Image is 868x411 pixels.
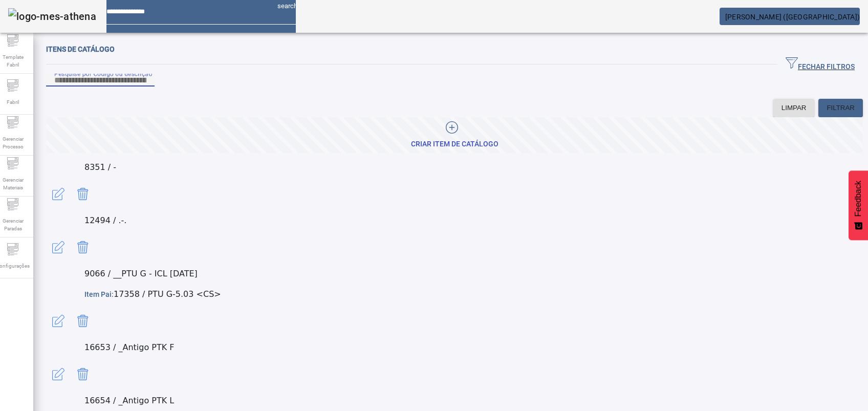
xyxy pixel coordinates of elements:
button: FECHAR FILTROS [777,55,863,74]
mat-label: Pesquise por Código ou descrição [54,70,152,77]
button: Delete [71,182,95,206]
button: Delete [71,362,95,386]
img: logo-mes-athena [8,8,96,25]
button: Delete [71,309,95,333]
span: LIMPAR [782,103,807,113]
p: 16654 / _Antigo PTK L [84,395,863,407]
button: Delete [71,235,95,259]
p: 12494 / .-. [84,214,863,227]
button: FILTRAR [818,99,863,117]
span: Fabril [4,95,22,109]
button: LIMPAR [773,99,815,117]
button: Feedback - Mostrar pesquisa [849,170,868,240]
p: 17358 / PTU G-5.03 <CS> [84,288,863,300]
span: FECHAR FILTROS [786,57,855,72]
span: Itens de catálogo [46,45,115,53]
p: 8351 / - [84,161,863,174]
p: 16653 / _Antigo PTK F [84,341,863,354]
div: CRIAR ITEM DE CATÁLOGO [411,139,498,149]
span: [PERSON_NAME] ([GEOGRAPHIC_DATA]) [725,13,860,21]
span: FILTRAR [827,103,855,113]
span: Item Pai: [84,290,114,298]
button: CRIAR ITEM DE CATÁLOGO [46,117,863,153]
p: 9066 / __PTU G - ICL [DATE] [84,268,863,280]
span: Feedback [854,181,863,217]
